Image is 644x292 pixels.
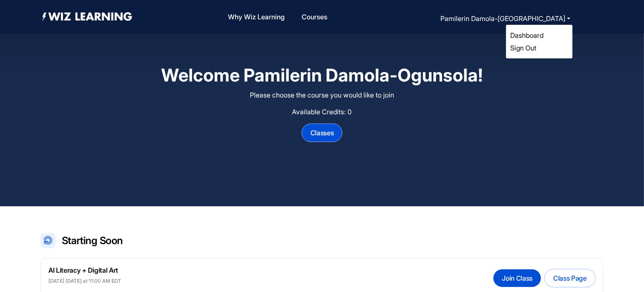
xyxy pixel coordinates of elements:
[48,266,121,275] h2: AI Literacy + Digital Art
[493,269,541,287] button: Join Class
[302,124,343,142] button: Classes
[544,269,596,287] button: Class Page
[298,8,331,26] a: Courses
[71,90,573,100] p: Please choose the course you would like to join
[510,31,543,39] a: Dashboard
[225,8,288,26] a: Why Wiz Learning
[510,44,536,52] a: Sign Out
[438,13,573,24] button: Pamilerin Damola-[GEOGRAPHIC_DATA]
[71,64,573,87] h2: Welcome Pamilerin Damola-Ogunsola!
[48,278,121,284] p: [DATE] [DATE] at 11:00 AM EDT
[62,234,123,247] h2: Starting Soon
[71,107,573,117] p: Available Credits: 0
